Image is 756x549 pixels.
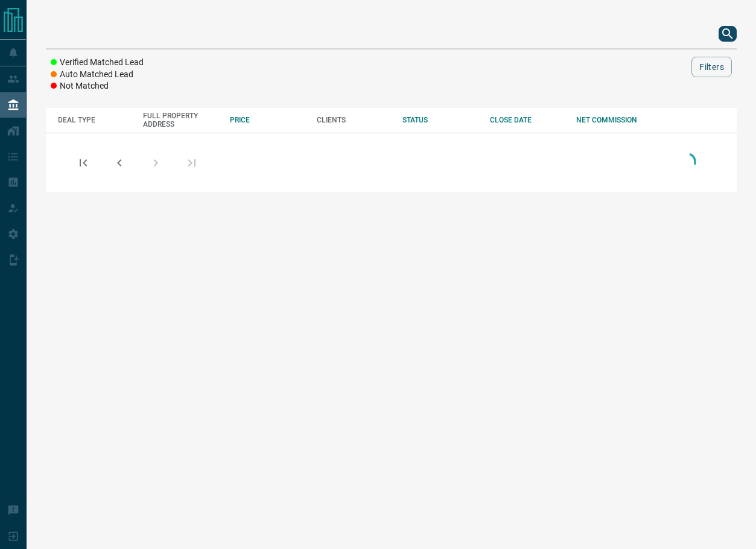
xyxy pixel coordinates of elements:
li: Auto Matched Lead [51,69,144,81]
div: PRICE [230,116,304,124]
li: Verified Matched Lead [51,57,144,69]
div: NET COMMISSION [576,116,653,124]
div: CLOSE DATE [490,116,565,124]
button: Filters [691,57,732,77]
div: FULL PROPERTY ADDRESS [143,112,218,129]
div: CLIENTS [317,116,391,124]
div: Loading [675,150,699,176]
div: DEAL TYPE [58,116,131,124]
li: Not Matched [51,80,144,92]
div: STATUS [402,116,477,124]
button: search button [719,26,737,42]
